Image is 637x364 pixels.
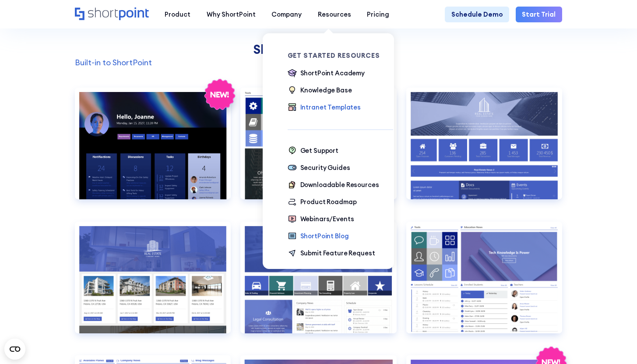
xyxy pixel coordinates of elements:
[288,180,379,191] a: Downloadable Resources
[157,7,198,22] a: Product
[300,214,354,224] div: Webinars/Events
[288,248,375,259] a: Submit Feature Request
[288,163,350,173] a: Security Guides
[300,68,365,78] div: ShortPoint Academy
[75,7,149,21] a: Home
[300,231,349,241] div: ShortPoint Blog
[406,88,562,212] a: Documents 2
[75,88,231,212] a: Communication
[300,102,361,112] div: Intranet Templates
[240,88,396,212] a: Documents 1
[288,102,361,113] a: Intranet Templates
[406,222,562,346] a: Employees Directory 2
[300,85,352,95] div: Knowledge Base
[300,180,379,190] div: Downloadable Resources
[288,68,365,79] a: ShortPoint Academy
[445,7,509,22] a: Schedule Demo
[318,10,351,19] div: Resources
[359,7,397,22] a: Pricing
[288,53,394,59] div: Get Started Resources
[310,7,359,22] a: Resources
[593,322,637,364] iframe: Chat Widget
[300,146,338,155] div: Get Support
[288,146,338,156] a: Get Support
[199,7,264,22] a: Why ShortPoint
[75,42,562,57] h2: SharePoint Templates
[264,7,310,22] a: Company
[271,10,302,19] div: Company
[288,231,349,242] a: ShortPoint Blog
[288,85,352,96] a: Knowledge Base
[516,7,562,22] a: Start Trial
[4,339,25,360] button: Open CMP widget
[75,222,231,346] a: Documents 3
[367,10,389,19] div: Pricing
[300,197,357,207] div: Product Roadmap
[288,214,354,225] a: Webinars/Events
[300,163,350,173] div: Security Guides
[240,222,396,346] a: Employees Directory 1
[75,57,562,68] p: Built-in to ShortPoint
[165,10,190,19] div: Product
[207,10,256,19] div: Why ShortPoint
[288,197,357,208] a: Product Roadmap
[300,248,375,258] div: Submit Feature Request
